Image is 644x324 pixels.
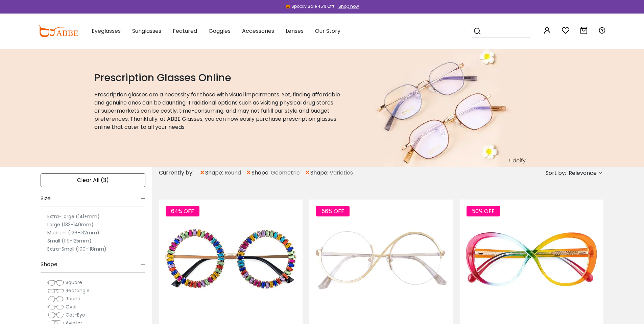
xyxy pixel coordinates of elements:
[94,72,340,84] h1: Prescription Glasses Online
[47,221,94,229] label: Large (133-140mm)
[569,167,597,179] span: Relevance
[41,190,51,207] span: Size
[199,167,205,179] span: ×
[141,190,145,207] span: -
[132,27,161,35] span: Sunglasses
[315,27,340,35] span: Our Story
[286,27,304,35] span: Lenses
[209,27,231,35] span: Goggles
[47,287,64,294] img: Rectangle.png
[41,173,145,187] div: Clear All (3)
[41,256,57,273] span: Shape
[47,245,106,253] label: Extra-Small (100-118mm)
[330,169,353,177] span: Varieties
[460,200,603,319] img: Multicolor Sheaf - TR ,Universal Bridge Fit
[467,206,500,216] span: 50% OFF
[47,212,100,221] label: Extra-Large (141+mm)
[166,206,199,216] span: 64% OFF
[47,296,64,302] img: Round.png
[224,169,241,177] span: Round
[47,312,64,319] img: Cat-Eye.png
[141,256,145,273] span: -
[316,206,350,216] span: 56% OFF
[252,169,271,177] span: shape:
[66,287,90,294] span: Rectangle
[66,295,80,302] span: Round
[94,91,340,131] p: Prescription glasses are a necessity for those with visual impairments. Yet, finding affordable a...
[205,169,224,177] span: shape:
[305,167,310,179] span: ×
[309,200,453,319] img: Gold Nightshade - Metal ,Adjust Nose Pads
[310,169,330,177] span: shape:
[47,229,99,237] label: Medium (126-132mm)
[285,3,334,9] div: 🎃 Spooky Sale 45% Off!
[38,25,78,37] img: abbeglasses.com
[47,304,64,310] img: Oval.png
[271,169,300,177] span: Geometric
[66,303,76,310] span: Oval
[242,27,274,35] span: Accessories
[546,169,566,177] span: Sort by:
[66,279,82,286] span: Square
[159,167,199,179] div: Currently by:
[159,200,303,319] img: Multicolor Seamews - Plastic ,Universal Bridge Fit
[246,167,252,179] span: ×
[173,27,197,35] span: Featured
[47,279,64,286] img: Square.png
[338,3,359,9] div: Shop now
[47,237,92,245] label: Small (119-125mm)
[92,27,121,35] span: Eyeglasses
[66,311,85,318] span: Cat-Eye
[335,3,359,9] a: Shop now
[357,48,529,167] img: prescription glasses online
